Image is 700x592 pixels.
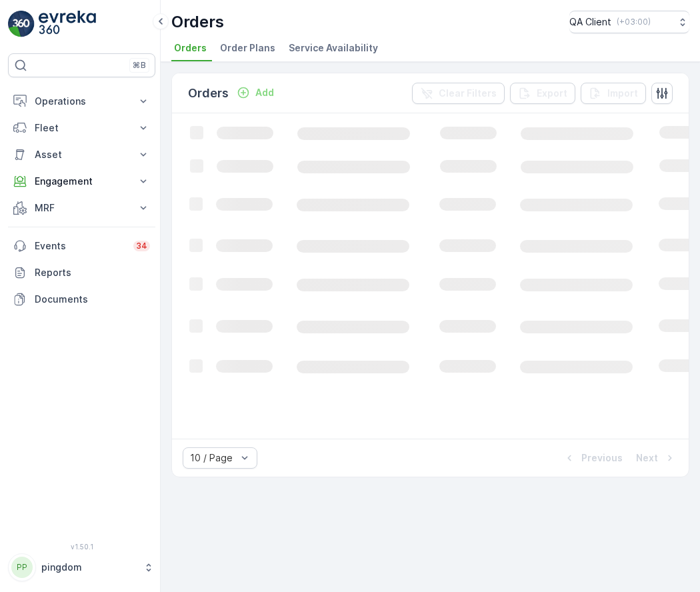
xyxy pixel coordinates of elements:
p: Add [255,86,274,99]
button: Next [635,450,678,466]
p: 34 [136,241,147,251]
p: Fleet [35,121,129,135]
span: Order Plans [220,41,275,55]
p: Clear Filters [439,87,497,100]
button: Export [510,83,575,104]
p: Export [537,87,567,100]
p: pingdom [41,561,137,574]
div: PP [11,557,33,578]
img: logo_light-DOdMpM7g.png [39,11,96,37]
button: Asset [8,141,155,168]
p: QA Client [569,15,611,29]
button: Previous [561,450,624,466]
p: Orders [171,11,224,33]
img: logo [8,11,35,37]
p: ⌘B [133,60,146,71]
p: Asset [35,148,129,161]
p: Events [35,239,125,253]
p: Engagement [35,175,129,188]
p: ( +03:00 ) [617,17,651,27]
button: PPpingdom [8,553,155,581]
span: v 1.50.1 [8,543,155,551]
p: Previous [581,451,623,465]
p: MRF [35,201,129,215]
button: Engagement [8,168,155,195]
button: Import [581,83,646,104]
a: Documents [8,286,155,313]
p: Operations [35,95,129,108]
p: Next [636,451,658,465]
p: Orders [188,84,229,103]
p: Documents [35,293,150,306]
button: Fleet [8,115,155,141]
p: Import [607,87,638,100]
button: Operations [8,88,155,115]
span: Service Availability [289,41,378,55]
p: Reports [35,266,150,279]
a: Reports [8,259,155,286]
a: Events34 [8,233,155,259]
button: Clear Filters [412,83,505,104]
button: Add [231,85,279,101]
button: QA Client(+03:00) [569,11,689,33]
button: MRF [8,195,155,221]
span: Orders [174,41,207,55]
